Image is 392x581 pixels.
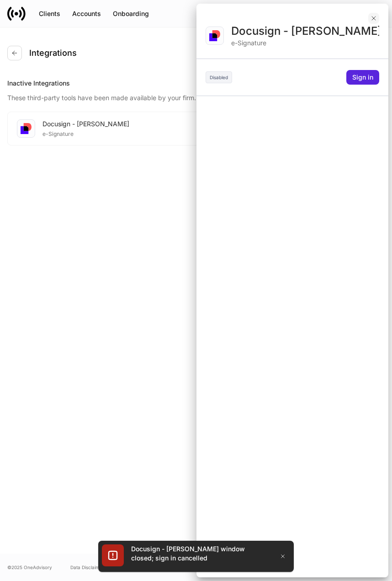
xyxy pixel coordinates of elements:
[352,73,373,82] div: Sign in
[131,544,268,563] div: Docusign - [PERSON_NAME] window closed; sign in cancelled
[231,24,379,38] div: Docusign - [PERSON_NAME]
[346,70,379,85] button: Sign in
[206,71,232,83] div: Disabled
[231,38,379,48] div: e-Signature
